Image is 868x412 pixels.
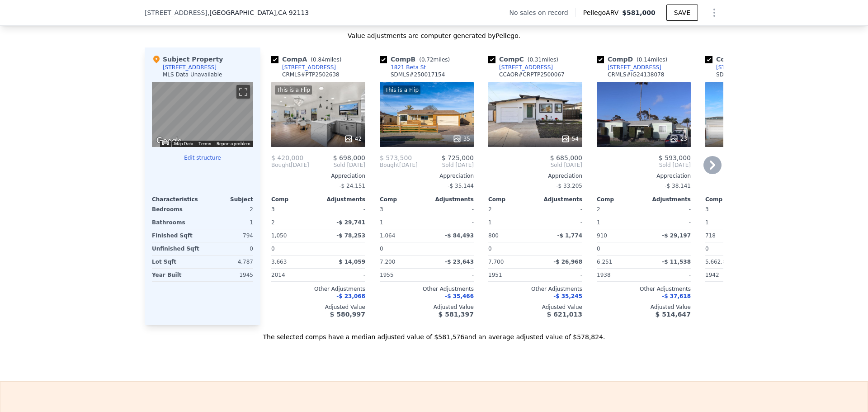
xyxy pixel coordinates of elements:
[271,161,309,169] div: [DATE]
[236,85,250,99] button: Toggle fullscreen view
[152,196,203,203] div: Characteristics
[271,64,336,71] a: [STREET_ADDRESS]
[597,303,691,311] div: Adjusted Value
[705,64,770,71] a: [STREET_ADDRESS]
[597,206,600,213] span: 2
[271,303,365,311] div: Adjusted Value
[271,216,316,229] div: 2
[453,134,470,143] div: 35
[152,55,223,64] div: Subject Property
[380,55,453,64] div: Comp B
[488,246,492,252] span: 0
[705,206,709,213] span: 3
[499,64,553,71] div: [STREET_ADDRESS]
[217,141,250,146] a: Report a problem
[488,196,535,203] div: Comp
[429,203,474,216] div: -
[670,134,687,143] div: 23
[344,134,362,143] div: 42
[152,269,201,281] div: Year Built
[204,203,253,216] div: 2
[383,85,420,95] div: This is a Flip
[380,269,425,281] div: 1955
[597,216,642,229] div: 1
[537,242,582,255] div: -
[271,206,275,213] span: 3
[659,154,691,161] span: $ 593,000
[380,161,418,169] div: [DATE]
[666,5,698,21] button: SAVE
[309,161,365,169] span: Sold [DATE]
[550,154,582,161] span: $ 685,000
[535,196,582,203] div: Adjustments
[705,4,723,22] button: Show Options
[421,57,434,63] span: 0.72
[553,293,582,299] span: -$ 35,245
[716,64,770,71] div: [STREET_ADDRESS]
[488,172,582,180] div: Appreciation
[336,219,365,226] span: -$ 29,741
[662,232,691,239] span: -$ 29,197
[557,232,582,239] span: -$ 1,774
[152,216,201,229] div: Bathrooms
[307,57,345,63] span: ( miles)
[439,311,474,318] span: $ 581,397
[271,196,318,203] div: Comp
[445,293,474,299] span: -$ 35,466
[529,57,542,63] span: 0.31
[537,269,582,281] div: -
[380,64,426,71] a: 1821 Beta St
[339,259,365,265] span: $ 14,059
[705,285,799,293] div: Other Adjustments
[639,57,651,63] span: 0.14
[380,285,474,293] div: Other Adjustments
[597,246,600,252] span: 0
[152,154,253,161] button: Edit structure
[608,64,661,71] div: [STREET_ADDRESS]
[145,31,723,40] div: Value adjustments are computer generated by Pellego .
[499,71,565,78] div: CCAOR # CRPTP2500067
[445,259,474,265] span: -$ 23,643
[445,232,474,239] span: -$ 84,493
[429,269,474,281] div: -
[665,183,691,189] span: -$ 38,141
[608,71,664,78] div: CRMLS # IG24138078
[320,242,365,255] div: -
[561,134,579,143] div: 54
[271,154,303,161] span: $ 420,000
[330,311,365,318] span: $ 580,997
[333,154,365,161] span: $ 698,000
[705,269,750,281] div: 1942
[716,71,770,78] div: SDMLS # 240024757
[597,64,661,71] a: [STREET_ADDRESS]
[282,71,340,78] div: CRMLS # PTP2502638
[391,64,426,71] div: 1821 Beta St
[488,161,582,169] span: Sold [DATE]
[163,64,217,71] div: [STREET_ADDRESS]
[145,8,208,17] span: [STREET_ADDRESS]
[271,172,365,180] div: Appreciation
[448,183,474,189] span: -$ 35,144
[380,154,412,161] span: $ 573,500
[442,154,474,161] span: $ 725,000
[509,8,575,17] div: No sales on record
[380,232,395,239] span: 1,064
[418,161,474,169] span: Sold [DATE]
[488,64,553,71] a: [STREET_ADDRESS]
[597,259,612,265] span: 6,251
[320,269,365,281] div: -
[644,196,691,203] div: Adjustments
[282,64,336,71] div: [STREET_ADDRESS]
[705,303,799,311] div: Adjusted Value
[705,55,775,64] div: Comp E
[145,325,723,341] div: The selected comps have a median adjusted value of $581,576 and an average adjusted value of $578...
[597,55,671,64] div: Comp D
[154,135,184,147] img: Google
[705,172,799,180] div: Appreciation
[597,285,691,293] div: Other Adjustments
[646,269,691,281] div: -
[152,242,201,255] div: Unfinished Sqft
[597,269,642,281] div: 1938
[380,196,427,203] div: Comp
[622,9,656,16] span: $581,000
